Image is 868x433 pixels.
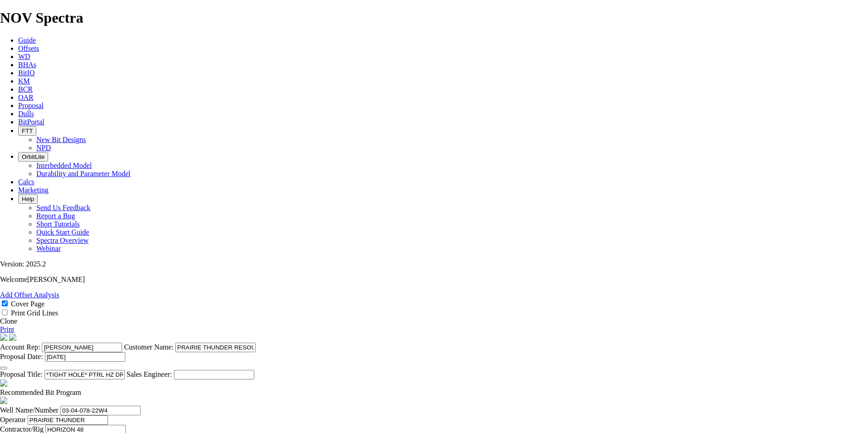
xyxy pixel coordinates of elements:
button: OrbitLite [18,152,48,162]
a: Proposal [18,102,44,109]
a: BCR [18,85,33,93]
a: Interbedded Model [36,162,92,169]
a: OAR [18,93,34,101]
span: [PERSON_NAME] [27,276,85,283]
label: Customer Name: [124,343,173,351]
label: Cover Page [11,300,44,308]
span: Help [22,196,34,202]
a: Marketing [18,186,49,194]
a: Send Us Feedback [36,204,90,212]
a: Offsets [18,44,39,52]
a: Short Tutorials [36,220,80,228]
a: Dulls [18,110,34,118]
img: cover-graphic.e5199e77.png [9,334,16,341]
a: Quick Start Guide [36,228,89,236]
a: BitIQ [18,69,35,77]
a: BitPortal [18,118,44,126]
a: New Bit Designs [36,136,86,143]
a: NPD [36,144,51,152]
span: FTT [22,128,33,134]
a: Report a Bug [36,212,75,220]
a: KM [18,77,30,85]
label: Print Grid Lines [11,309,58,317]
a: Calcs [18,178,35,186]
button: FTT [18,126,36,136]
a: Durability and Parameter Model [36,170,131,177]
a: BHAs [18,61,36,69]
a: WD [18,53,30,60]
button: Help [18,194,38,204]
a: Webinar [36,245,61,252]
a: Guide [18,36,36,44]
a: Spectra Overview [36,236,89,244]
span: OrbitLite [22,153,44,160]
label: Sales Engineer: [127,370,172,378]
